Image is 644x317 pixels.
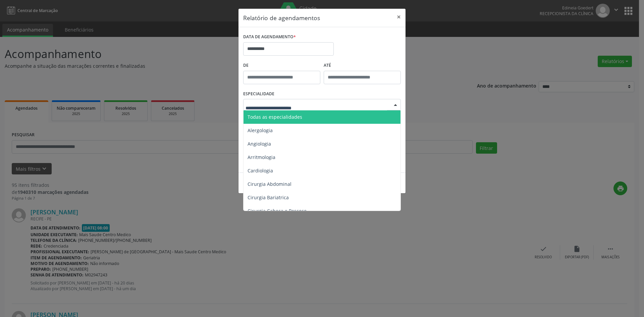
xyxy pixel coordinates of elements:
[324,60,401,71] label: ATÉ
[392,9,406,25] button: Close
[248,181,291,187] span: Cirurgia Abdominal
[248,114,302,120] span: Todas as especialidades
[243,32,296,42] label: DATA DE AGENDAMENTO
[248,194,289,201] span: Cirurgia Bariatrica
[248,208,307,214] span: Cirurgia Cabeça e Pescoço
[248,167,273,174] span: Cardiologia
[248,154,275,160] span: Arritmologia
[248,141,271,147] span: Angiologia
[243,89,274,99] label: ESPECIALIDADE
[248,127,273,134] span: Alergologia
[243,13,320,22] h5: Relatório de agendamentos
[243,60,320,71] label: De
